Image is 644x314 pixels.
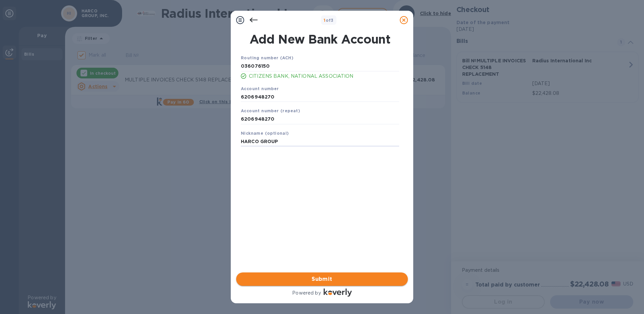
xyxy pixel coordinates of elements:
[241,92,399,102] input: Enter account number
[324,18,334,23] b: of 3
[241,55,293,60] b: Routing number (ACH)
[324,289,352,297] img: Logo
[241,131,289,136] b: Nickname (optional)
[324,18,325,23] span: 1
[236,272,408,286] button: Submit
[241,108,300,113] b: Account number (repeat)
[249,73,399,80] p: CITIZENS BANK, NATIONAL ASSOCIATION
[241,275,402,283] span: Submit
[241,86,279,91] b: Account number
[237,32,403,46] h1: Add New Bank Account
[241,137,399,147] input: Enter nickname
[241,114,399,124] input: Enter account number
[292,290,321,297] p: Powered by
[241,61,399,71] input: Enter routing number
